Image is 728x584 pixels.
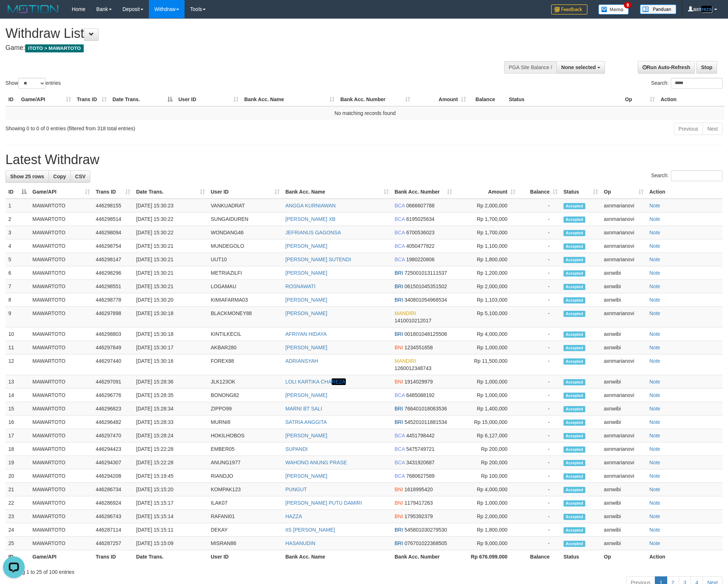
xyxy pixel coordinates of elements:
[404,406,447,412] span: Copy 766401018083536 to clipboard
[133,266,208,280] td: [DATE] 15:30:21
[93,199,133,212] td: 446298155
[518,389,561,402] td: -
[395,243,405,249] span: BCA
[563,345,585,351] span: Accepted
[29,354,93,375] td: MAWARTOTO
[649,345,660,350] a: Note
[29,253,93,266] td: MAWARTOTO
[133,253,208,266] td: [DATE] 15:30:21
[601,307,646,327] td: axnmarianovi
[455,212,518,226] td: Rp 1,700,000
[5,429,29,442] td: 17
[29,327,93,341] td: MAWARTOTO
[133,307,208,327] td: [DATE] 15:30:18
[5,122,298,132] div: Showing 0 to 0 of 0 entries (filtered from 318 total entries)
[395,297,403,303] span: BRI
[395,230,405,235] span: BCA
[649,527,660,533] a: Note
[674,123,703,135] a: Previous
[5,226,29,239] td: 3
[285,203,336,208] a: ANGGA KURNIAWAN
[75,174,86,179] span: CSV
[649,243,660,249] a: Note
[406,392,435,398] span: Copy 6485088192 to clipboard
[208,341,282,354] td: AKBAR280
[518,402,561,416] td: -
[563,270,585,277] span: Accepted
[601,185,646,199] th: Op: activate to sort column ascending
[29,280,93,293] td: MAWARTOTO
[469,93,506,106] th: Balance
[601,253,646,266] td: axnmarianovi
[93,307,133,327] td: 446297898
[455,293,518,307] td: Rp 1,103,000
[563,216,585,223] span: Accepted
[10,174,44,179] span: Show 25 rows
[392,185,455,199] th: Bank Acc. Number: activate to sort column ascending
[649,419,660,425] a: Note
[395,216,405,222] span: BCA
[285,433,327,438] a: [PERSON_NAME]
[601,226,646,239] td: axnmarianovi
[518,307,561,327] td: -
[395,257,405,262] span: BCA
[563,393,585,399] span: Accepted
[649,331,660,337] a: Note
[518,327,561,341] td: -
[29,307,93,327] td: MAWARTOTO
[285,257,351,262] a: [PERSON_NAME] SUTENDI
[5,307,29,327] td: 9
[285,331,327,337] a: AFRIYAN HIDAYA
[455,199,518,212] td: Rp 2,000,000
[563,358,585,365] span: Accepted
[29,226,93,239] td: MAWARTOTO
[5,152,723,167] h1: Latest Withdraw
[518,226,561,239] td: -
[5,170,49,183] a: Show 25 rows
[208,307,282,327] td: BLACKMONEY88
[29,416,93,429] td: MAWARTOTO
[518,416,561,429] td: -
[93,375,133,389] td: 446297091
[649,358,660,364] a: Note
[455,327,518,341] td: Rp 4,000,000
[563,284,585,290] span: Accepted
[29,266,93,280] td: MAWARTOTO
[208,327,282,341] td: KINTILKECIL
[285,297,327,303] a: [PERSON_NAME]
[455,429,518,442] td: Rp 6,127,000
[649,257,660,262] a: Note
[285,230,341,235] a: JEFRIANUS GAGONSA
[563,230,585,236] span: Accepted
[133,341,208,354] td: [DATE] 15:30:17
[563,433,585,439] span: Accepted
[557,61,605,74] button: None selected
[649,460,660,465] a: Note
[5,4,61,15] img: MOTION_logo.png
[93,280,133,293] td: 446298551
[406,203,435,208] span: Copy 0666607788 to clipboard
[622,93,658,106] th: Op: activate to sort column ascending
[93,212,133,226] td: 446298514
[53,174,66,179] span: Copy
[29,429,93,442] td: MAWARTOTO
[285,446,308,452] a: SUPANDI
[285,406,322,412] a: MARNI BT SALI
[93,402,133,416] td: 446296823
[29,239,93,253] td: MAWARTOTO
[649,297,660,303] a: Note
[93,416,133,429] td: 446296482
[395,310,416,316] span: MANDIRI
[93,253,133,266] td: 446298147
[601,341,646,354] td: axnwibi
[93,389,133,402] td: 446296776
[208,293,282,307] td: KIMIAFARMA03
[518,253,561,266] td: -
[285,358,318,364] a: ADRIANSYAH
[285,270,327,276] a: [PERSON_NAME]
[93,429,133,442] td: 446297470
[395,270,403,276] span: BRI
[395,318,431,323] span: Copy 1410010212017 to clipboard
[93,266,133,280] td: 446298296
[406,433,435,438] span: Copy 4451798442 to clipboard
